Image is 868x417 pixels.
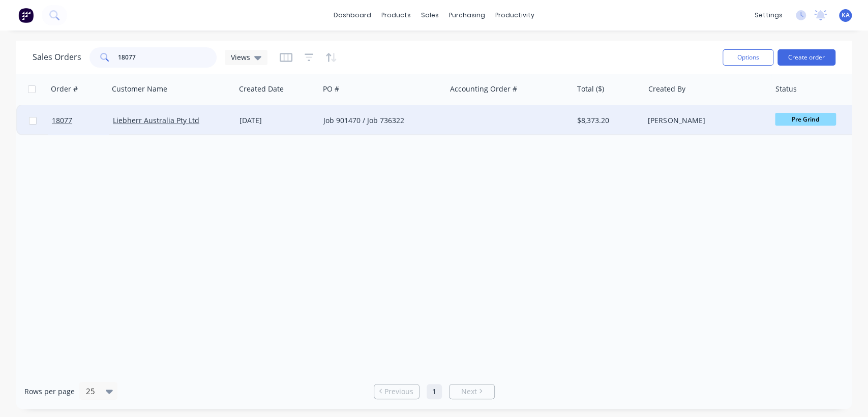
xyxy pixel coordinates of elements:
[775,84,797,94] div: Status
[648,115,761,126] div: [PERSON_NAME]
[775,113,836,126] span: Pre Grind
[444,8,490,23] div: purchasing
[328,8,376,23] a: dashboard
[842,11,850,20] span: KA
[416,8,444,23] div: sales
[577,84,604,94] div: Total ($)
[777,49,835,66] button: Create order
[461,386,477,397] span: Next
[33,52,81,62] h1: Sales Orders
[323,84,339,94] div: PO #
[240,115,315,126] div: [DATE]
[118,47,217,68] input: Search...
[376,8,416,23] div: products
[370,384,499,399] ul: Pagination
[577,115,637,126] div: $8,373.20
[450,84,517,94] div: Accounting Order #
[113,115,199,125] a: Liebherr Australia Pty Ltd
[750,8,788,23] div: settings
[648,84,685,94] div: Created By
[374,386,419,397] a: Previous page
[723,49,773,66] button: Options
[24,386,75,397] span: Rows per page
[450,386,494,397] a: Next page
[112,84,167,94] div: Customer Name
[52,105,113,136] a: 18077
[52,115,72,126] span: 18077
[51,84,78,94] div: Order #
[323,115,436,126] div: Job 901470 / Job 736322
[384,386,413,397] span: Previous
[231,52,250,63] span: Views
[490,8,540,23] div: productivity
[239,84,284,94] div: Created Date
[18,8,34,23] img: Factory
[427,384,442,399] a: Page 1 is your current page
